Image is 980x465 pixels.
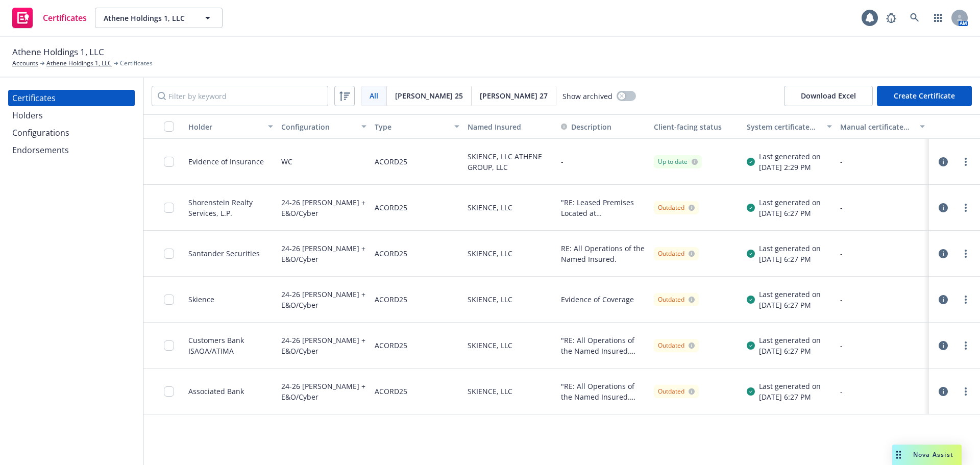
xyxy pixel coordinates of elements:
[881,8,901,28] a: Report a Bug
[960,248,972,260] a: more
[8,107,135,124] a: Holders
[95,8,223,28] button: Athene Holdings 1, LLC
[463,114,556,139] button: Named Insured
[960,293,972,306] a: more
[188,197,273,218] div: Shorenstein Realty Services, L.P.
[281,145,292,178] div: WC
[46,59,112,68] a: Athene Holdings 1, LLC
[654,121,739,132] div: Client-facing status
[395,90,463,101] span: [PERSON_NAME] 25
[8,125,135,141] a: Configurations
[928,8,948,28] a: Switch app
[960,202,972,214] a: more
[188,156,264,167] div: Evidence of Insurance
[370,90,378,101] span: All
[104,13,192,23] span: Athene Holdings 1, LLC
[658,203,695,212] div: Outdated
[743,114,836,139] button: System certificate last generated
[561,156,563,167] button: -
[877,86,972,106] button: Create Certificate
[184,114,277,139] button: Holder
[43,14,87,22] span: Certificates
[840,340,925,351] div: -
[120,59,153,68] span: Certificates
[840,156,925,167] div: -
[8,4,91,32] a: Certificates
[12,142,69,158] div: Endorsements
[463,231,556,277] div: SKIENCE, LLC
[12,125,69,141] div: Configurations
[12,59,38,68] a: Accounts
[658,341,695,350] div: Outdated
[561,197,646,218] button: "RE: Leased Premises Located at [STREET_ADDRESS][PERSON_NAME]. Shorenstein Realty Services L.P., ...
[561,381,646,402] button: "RE: All Operations of the Named Insured. Associated Bank is additional insured to General Liabil...
[188,121,262,132] div: Holder
[759,381,821,391] div: Last generated on
[281,329,366,362] div: 24-26 [PERSON_NAME] + E&O/Cyber
[840,248,925,259] div: -
[375,375,407,408] div: ACORD25
[375,145,407,178] div: ACORD25
[561,294,634,305] button: Evidence of Coverage
[375,191,407,224] div: ACORD25
[8,90,135,106] a: Certificates
[759,346,821,356] div: [DATE] 6:27 PM
[281,191,366,224] div: 24-26 [PERSON_NAME] + E&O/Cyber
[188,294,214,305] div: Skience
[561,243,646,264] button: RE: All Operations of the Named Insured.
[658,249,695,258] div: Outdated
[281,283,366,316] div: 24-26 [PERSON_NAME] + E&O/Cyber
[759,254,821,264] div: [DATE] 6:27 PM
[164,203,174,213] input: Toggle Row Selected
[561,335,646,356] button: "RE: All Operations of the Named Insured. Customers Bank ISAOA/ATIMA is additional insured as res...
[759,391,821,402] div: [DATE] 6:27 PM
[759,289,821,300] div: Last generated on
[463,323,556,369] div: SKIENCE, LLC
[375,329,407,362] div: ACORD25
[913,450,953,459] span: Nova Assist
[463,185,556,231] div: SKIENCE, LLC
[375,283,407,316] div: ACORD25
[562,91,612,102] span: Show archived
[960,385,972,398] a: more
[164,340,174,351] input: Toggle Row Selected
[759,151,821,162] div: Last generated on
[784,86,873,106] button: Download Excel
[463,277,556,323] div: SKIENCE, LLC
[8,142,135,158] a: Endorsements
[152,86,328,106] input: Filter by keyword
[759,208,821,218] div: [DATE] 6:27 PM
[164,295,174,305] input: Toggle Row Selected
[188,335,273,356] div: Customers Bank ISAOA/ATIMA
[759,335,821,346] div: Last generated on
[468,121,552,132] div: Named Insured
[375,237,407,270] div: ACORD25
[892,445,962,465] button: Nova Assist
[759,300,821,310] div: [DATE] 6:27 PM
[892,445,905,465] div: Drag to move
[561,121,611,132] button: Description
[759,162,821,173] div: [DATE] 2:29 PM
[658,295,695,304] div: Outdated
[960,156,972,168] a: more
[463,139,556,185] div: SKIENCE, LLC ATHENE GROUP, LLC
[840,386,925,397] div: -
[650,114,743,139] button: Client-facing status
[164,249,174,259] input: Toggle Row Selected
[840,121,914,132] div: Manual certificate last generated
[759,197,821,208] div: Last generated on
[188,248,260,259] div: Santander Securities
[164,121,174,132] input: Select all
[188,386,244,397] div: Associated Bank
[12,107,43,124] div: Holders
[480,90,548,101] span: [PERSON_NAME] 27
[371,114,463,139] button: Type
[658,387,695,396] div: Outdated
[375,121,448,132] div: Type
